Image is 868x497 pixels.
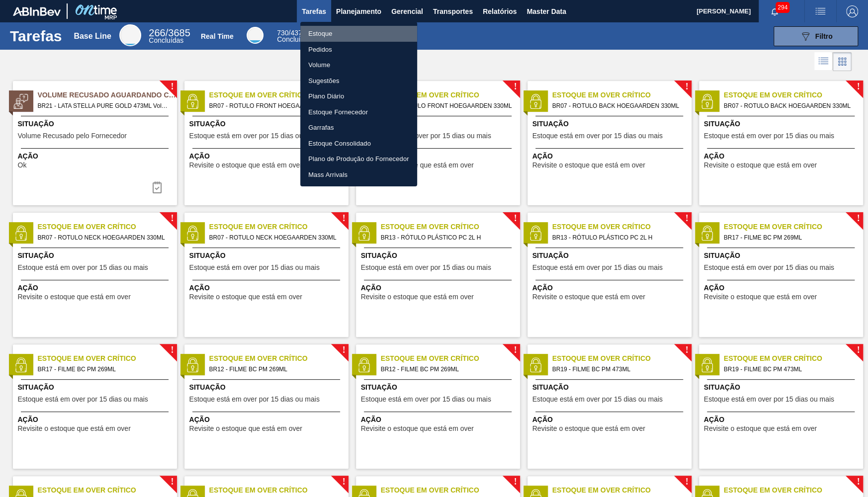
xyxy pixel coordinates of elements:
[300,26,417,42] a: Estoque
[300,151,417,167] a: Plano de Produção do Fornecedor
[300,73,417,89] a: Sugestões
[300,57,417,73] a: Volume
[300,167,417,183] a: Mass Arrivals
[300,104,417,120] a: Estoque Fornecedor
[300,42,417,58] a: Pedidos
[300,120,417,136] a: Garrafas
[300,136,417,152] a: Estoque Consolidado
[300,88,417,104] a: Plano Diário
